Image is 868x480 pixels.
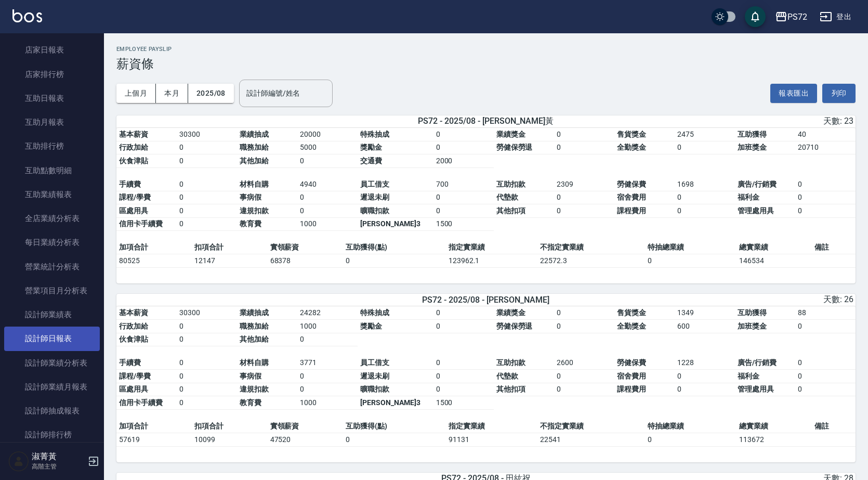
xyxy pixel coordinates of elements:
td: 0 [795,370,856,383]
td: 0 [554,383,614,396]
span: 其他加給 [240,335,269,343]
td: 3771 [297,356,358,370]
td: 0 [177,356,237,370]
td: 88 [795,306,856,320]
span: 管理處用具 [738,385,774,393]
table: a dense table [116,306,856,420]
span: 業績獎金 [496,130,525,138]
button: 報表匯出 [770,84,817,103]
td: 0 [554,320,614,333]
span: 售貨獎金 [617,130,646,138]
button: 2025/08 [188,84,234,103]
span: 互助扣款 [496,358,525,367]
td: 實領薪資 [268,241,343,254]
td: 0 [554,204,614,218]
span: PS72 - 2025/08 - [PERSON_NAME]黃 [418,116,554,127]
span: 勞健保費 [617,358,646,367]
td: 0 [795,320,856,333]
td: 0 [343,254,446,268]
td: 22572.3 [537,254,645,268]
td: 實領薪資 [268,420,343,433]
td: 40 [795,128,856,141]
span: 區處用具 [119,206,148,215]
span: 信用卡手續費 [119,219,163,228]
td: 0 [177,217,237,231]
td: 1500 [433,217,494,231]
span: 材料自購 [240,358,269,367]
span: 行政加給 [119,143,148,151]
span: 福利金 [738,193,759,201]
td: 5000 [297,141,358,154]
span: 課程/學費 [119,372,151,380]
td: 1500 [433,396,494,410]
td: 113672 [737,433,812,446]
td: 0 [297,191,358,204]
td: 0 [433,141,494,154]
span: 課程費用 [617,206,646,215]
td: 0 [433,370,494,383]
td: 47520 [268,433,343,446]
td: 1000 [297,320,358,333]
td: 1228 [675,356,735,370]
td: 1000 [297,217,358,231]
span: 廣告/行銷費 [738,180,777,188]
td: 0 [554,370,614,383]
td: 指定實業績 [446,420,537,433]
td: 0 [297,154,358,168]
img: Person [8,451,29,472]
td: 備註 [812,420,856,433]
td: 扣項合計 [192,420,267,433]
span: 教育費 [240,219,261,228]
a: 營業統計分析表 [4,255,100,279]
td: 2000 [433,154,494,168]
span: 勞健保勞退 [496,143,533,151]
td: 0 [795,191,856,204]
td: 0 [297,370,358,383]
td: 0 [675,191,735,204]
td: 4940 [297,178,358,191]
span: 伙食津貼 [119,335,148,343]
a: 設計師業績表 [4,303,100,327]
td: 0 [554,128,614,141]
td: 指定實業績 [446,241,537,254]
button: 列印 [822,84,856,103]
td: 0 [675,383,735,396]
h2: Employee Payslip [116,46,856,53]
td: 0 [795,204,856,218]
td: 特抽總業績 [645,420,737,433]
td: 0 [554,141,614,154]
img: Logo [12,9,42,22]
td: 互助獲得(點) [343,241,446,254]
a: 設計師業績分析表 [4,351,100,375]
td: 123962.1 [446,254,537,268]
span: 員工借支 [360,180,389,188]
td: 0 [177,154,237,168]
span: 伙食津貼 [119,157,148,165]
td: 加項合計 [116,241,192,254]
span: 職務加給 [240,322,269,330]
td: 1000 [297,396,358,410]
td: 不指定實業績 [537,420,645,433]
td: 0 [297,383,358,396]
span: 基本薪資 [119,130,148,138]
td: 80525 [116,254,192,268]
span: 代墊款 [496,193,518,201]
span: 管理處用具 [738,206,774,215]
a: 互助日報表 [4,86,100,110]
span: 材料自購 [240,180,269,188]
td: 0 [675,141,735,154]
span: 員工借支 [360,358,389,367]
a: 互助業績報表 [4,183,100,206]
td: 10099 [192,433,267,446]
td: 0 [795,178,856,191]
span: 其他加給 [240,157,269,165]
td: 備註 [812,241,856,254]
span: 獎勵金 [360,143,382,151]
a: 店家排行榜 [4,62,100,86]
td: 0 [177,383,237,396]
h3: 薪資條 [116,57,856,71]
a: 設計師抽成報表 [4,399,100,423]
button: 登出 [816,7,856,27]
td: 30300 [177,306,237,320]
span: 全勤獎金 [617,143,646,151]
